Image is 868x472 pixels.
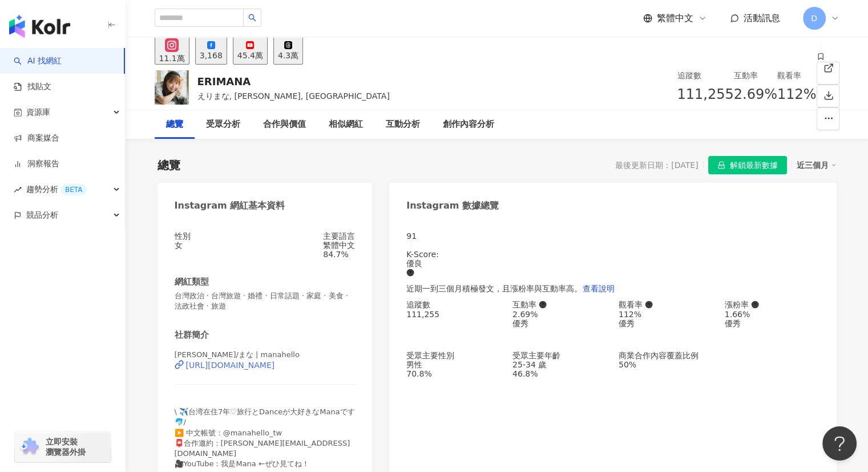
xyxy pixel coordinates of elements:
[14,81,51,93] a: 找貼文
[406,369,501,378] div: 70.8%
[730,157,778,175] span: 解鎖最新數據
[323,250,348,259] span: 84.7%
[512,310,607,319] div: 2.69%
[708,156,787,174] button: 解鎖最新數據
[166,118,183,131] div: 總覽
[406,277,819,300] div: 近期一到三個月積極發文，且漲粉率與互動率高。
[175,199,285,212] div: Instagram 網紅基本資料
[46,437,86,457] span: 立即安裝 瀏覽器外掛
[406,250,819,277] div: K-Score :
[323,231,355,241] div: 主要語言
[18,438,41,456] img: chrome extension
[175,350,300,359] span: [PERSON_NAME]/まな | manahello
[323,241,355,250] div: 繁體中文
[443,118,494,131] div: 創作內容分析
[777,69,817,82] div: 觀看率
[583,284,615,293] span: 查看說明
[744,13,780,23] span: 活動訊息
[734,84,777,106] span: 2.69%
[175,407,355,468] span: \ ✈️台湾在住7年♡旅行とDanceが大好きなManaです🐬/ ▶️ 中文帳號：@manahello_tw 📮合作邀約：[PERSON_NAME][EMAIL_ADDRESS][DOMAIN_...
[248,14,256,22] span: search
[155,70,189,105] img: KOL Avatar
[725,310,819,319] div: 1.66%
[263,118,306,131] div: 合作與價值
[677,86,733,102] span: 111,255
[657,12,693,25] span: 繁體中文
[175,360,356,370] a: [URL][DOMAIN_NAME]
[197,91,390,101] span: えりまな, [PERSON_NAME], [GEOGRAPHIC_DATA]
[811,12,817,25] span: D
[777,84,817,106] span: 112%
[155,37,189,65] button: 11.1萬
[406,259,819,268] div: 優良
[175,231,191,241] div: 性別
[619,351,713,360] div: 商業合作內容覆蓋比例
[406,310,501,319] div: 111,255
[175,291,356,311] span: 台灣政治 · 台灣旅遊 · 婚禮 · 日常話題 · 家庭 · 美食 · 法政社會 · 旅遊
[512,319,607,328] div: 優秀
[26,99,50,125] span: 資源庫
[797,158,837,173] div: 近三個月
[725,319,819,328] div: 優秀
[26,202,58,228] span: 競品分析
[197,74,390,89] div: ERIMANA
[158,157,180,173] div: 總覽
[406,199,499,212] div: Instagram 數據總覽
[14,55,62,67] a: searchAI 找網紅
[619,300,713,309] div: 觀看率
[677,69,733,82] div: 追蹤數
[512,351,607,360] div: 受眾主要年齡
[9,15,70,38] img: logo
[195,37,227,65] button: 3,168
[200,51,223,60] div: 3,168
[14,158,59,170] a: 洞察報告
[717,161,725,169] span: lock
[406,351,501,360] div: 受眾主要性別
[233,37,268,65] button: 45.4萬
[14,186,22,194] span: rise
[273,37,303,65] button: 4.3萬
[26,177,87,202] span: 趨勢分析
[159,54,185,63] div: 11.1萬
[175,329,209,341] div: 社群簡介
[14,133,59,144] a: 商案媒合
[619,319,713,328] div: 優秀
[237,51,263,60] div: 45.4萬
[822,426,857,461] iframe: Help Scout Beacon - Open
[512,300,607,309] div: 互動率
[619,310,713,319] div: 112%
[15,431,111,462] a: chrome extension立即安裝 瀏覽器外掛
[175,241,191,250] div: 女
[206,118,240,131] div: 受眾分析
[278,51,298,60] div: 4.3萬
[734,69,777,82] div: 互動率
[406,360,501,369] div: 男性
[386,118,420,131] div: 互動分析
[619,360,713,369] div: 50%
[329,118,363,131] div: 相似網紅
[406,231,819,241] div: 91
[582,277,615,300] button: 查看說明
[60,184,87,195] div: BETA
[186,361,275,370] div: [URL][DOMAIN_NAME]
[615,161,698,170] div: 最後更新日期：[DATE]
[406,300,501,309] div: 追蹤數
[512,369,607,378] div: 46.8%
[512,360,607,369] div: 25-34 歲
[725,300,819,309] div: 漲粉率
[175,276,209,288] div: 網紅類型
